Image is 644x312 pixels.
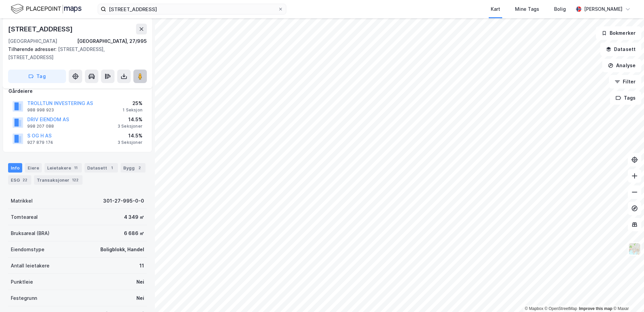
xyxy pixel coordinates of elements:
[118,132,142,140] div: 14.5%
[123,99,142,107] div: 25%
[8,87,147,95] div: Gårdeiere
[602,59,641,72] button: Analyse
[136,278,144,286] div: Nei
[515,5,539,13] div: Mine Tags
[21,177,29,183] div: 22
[8,163,22,173] div: Info
[85,163,118,173] div: Datasett
[11,229,50,237] div: Bruksareal (BRA)
[118,140,142,145] div: 3 Seksjoner
[44,163,82,173] div: Leietakere
[11,3,82,15] img: logo.f888ab2527a4732fd821a326f86c7f29.svg
[136,294,144,302] div: Nei
[27,107,54,113] div: 988 998 923
[8,37,57,45] div: [GEOGRAPHIC_DATA]
[11,294,37,302] div: Festegrunn
[628,242,641,255] img: Z
[8,46,58,52] span: Tilhørende adresser:
[8,70,66,83] button: Tag
[118,124,142,129] div: 3 Seksjoner
[121,163,146,173] div: Bygg
[491,5,500,13] div: Kart
[103,197,144,205] div: 301-27-995-0-0
[600,43,641,56] button: Datasett
[609,75,641,88] button: Filter
[25,163,42,173] div: Eiere
[11,245,44,254] div: Eiendomstype
[11,262,50,270] div: Antall leietakere
[596,26,641,40] button: Bokmerker
[8,45,141,61] div: [STREET_ADDRESS], [STREET_ADDRESS]
[525,306,543,311] a: Mapbox
[77,37,147,45] div: [GEOGRAPHIC_DATA], 27/995
[72,164,79,171] div: 11
[610,91,641,105] button: Tags
[554,5,566,13] div: Bolig
[11,278,33,286] div: Punktleie
[136,164,143,171] div: 2
[71,177,80,183] div: 122
[584,5,622,13] div: [PERSON_NAME]
[27,140,53,145] div: 927 879 174
[106,4,278,14] input: Søk på adresse, matrikkel, gårdeiere, leietakere eller personer
[579,306,612,311] a: Improve this map
[139,262,144,270] div: 11
[108,164,115,171] div: 1
[610,280,644,312] iframe: Chat Widget
[8,175,31,185] div: ESG
[124,229,144,237] div: 6 686 ㎡
[610,280,644,312] div: Kontrollprogram for chat
[11,213,38,221] div: Tomteareal
[8,24,74,34] div: [STREET_ADDRESS]
[545,306,577,311] a: OpenStreetMap
[27,124,54,129] div: 998 207 088
[11,197,33,205] div: Matrikkel
[118,115,142,124] div: 14.5%
[34,175,83,185] div: Transaksjoner
[123,107,142,113] div: 1 Seksjon
[124,213,144,221] div: 4 349 ㎡
[100,245,144,254] div: Boligblokk, Handel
